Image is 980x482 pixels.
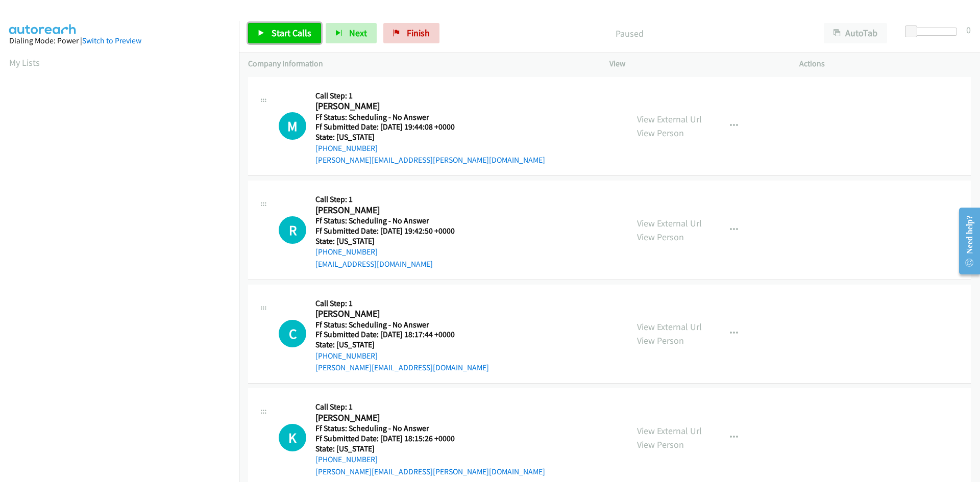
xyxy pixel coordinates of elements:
a: Switch to Preview [82,36,141,45]
a: My Lists [9,57,40,68]
h5: State: [US_STATE] [315,132,545,142]
a: [PERSON_NAME][EMAIL_ADDRESS][PERSON_NAME][DOMAIN_NAME] [315,155,545,165]
h5: State: [US_STATE] [315,236,468,246]
h1: C [279,320,306,347]
h1: K [279,424,306,451]
h5: State: [US_STATE] [315,444,545,454]
a: [EMAIL_ADDRESS][DOMAIN_NAME] [315,259,433,269]
a: View External Url [637,425,702,437]
h5: Call Step: 1 [315,194,468,205]
h5: Ff Submitted Date: [DATE] 18:15:26 +0000 [315,434,545,444]
a: [PERSON_NAME][EMAIL_ADDRESS][DOMAIN_NAME] [315,363,489,372]
div: Dialing Mode: Power | [9,35,230,47]
a: View External Url [637,113,702,125]
div: 0 [966,23,971,37]
h2: [PERSON_NAME] [315,205,468,216]
h5: Ff Status: Scheduling - No Answer [315,423,545,434]
h2: [PERSON_NAME] [315,308,468,320]
h5: Ff Status: Scheduling - No Answer [315,320,489,330]
h5: Ff Status: Scheduling - No Answer [315,216,468,226]
span: Start Calls [272,27,311,39]
p: View [609,58,781,70]
a: [PHONE_NUMBER] [315,143,378,153]
button: AutoTab [824,23,887,43]
h2: [PERSON_NAME] [315,412,468,424]
span: Next [349,27,367,39]
button: Next [326,23,377,43]
a: [PHONE_NUMBER] [315,351,378,361]
h5: Call Step: 1 [315,402,545,412]
h1: R [279,216,306,244]
p: Actions [799,58,971,70]
h5: Ff Submitted Date: [DATE] 19:44:08 +0000 [315,122,545,132]
iframe: Resource Center [950,200,980,282]
div: Delay between calls (in seconds) [910,28,957,36]
a: [PERSON_NAME][EMAIL_ADDRESS][PERSON_NAME][DOMAIN_NAME] [315,467,545,476]
h5: Call Step: 1 [315,91,545,101]
a: View External Url [637,321,702,333]
a: View Person [637,231,684,243]
a: [PHONE_NUMBER] [315,247,378,257]
a: View External Url [637,217,702,229]
span: Finish [407,27,430,39]
a: [PHONE_NUMBER] [315,454,378,464]
h5: Ff Status: Scheduling - No Answer [315,112,545,122]
a: Finish [383,23,439,43]
a: View Person [637,439,684,450]
p: Paused [453,27,805,40]
a: View Person [637,335,684,346]
h5: Ff Submitted Date: [DATE] 18:17:44 +0000 [315,329,489,340]
h5: State: [US_STATE] [315,340,489,350]
div: The call is yet to be attempted [279,424,306,451]
div: The call is yet to be attempted [279,112,306,140]
h5: Call Step: 1 [315,298,489,309]
h5: Ff Submitted Date: [DATE] 19:42:50 +0000 [315,226,468,236]
div: The call is yet to be attempted [279,320,306,347]
a: View Person [637,127,684,139]
p: Company Information [248,58,591,70]
h2: [PERSON_NAME] [315,100,468,112]
h1: M [279,112,306,140]
a: Start Calls [248,23,321,43]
